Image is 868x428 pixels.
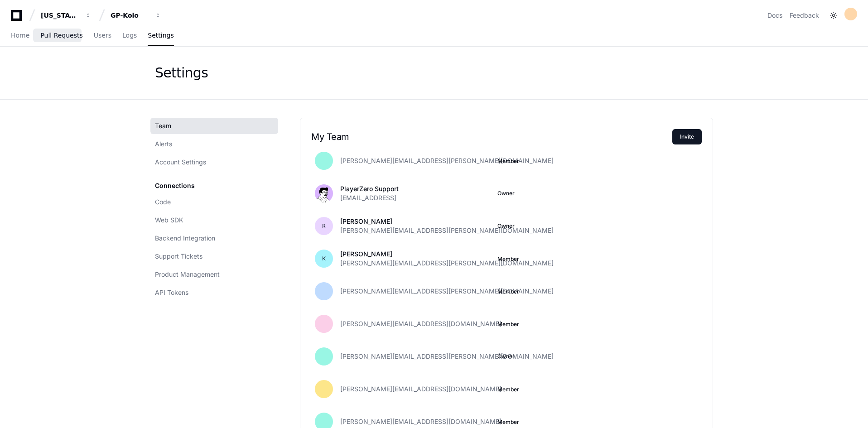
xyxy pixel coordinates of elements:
[150,194,278,210] a: Code
[150,118,278,134] a: Team
[790,11,819,20] button: Feedback
[340,259,554,268] span: [PERSON_NAME][EMAIL_ADDRESS][PERSON_NAME][DOMAIN_NAME]
[40,25,82,46] a: Pull Requests
[340,287,554,296] span: [PERSON_NAME][EMAIL_ADDRESS][PERSON_NAME][DOMAIN_NAME]
[322,255,326,262] h1: K
[150,136,278,152] a: Alerts
[150,212,278,228] a: Web SDK
[155,216,183,225] span: Web SDK
[497,222,515,230] span: Owner
[111,11,149,20] div: GP-Kolo
[11,33,29,38] span: Home
[150,230,278,246] a: Backend Integration
[340,352,554,361] span: [PERSON_NAME][EMAIL_ADDRESS][PERSON_NAME][DOMAIN_NAME]
[155,270,220,279] span: Product Management
[122,33,137,38] span: Logs
[497,321,519,328] button: Member
[497,353,515,360] span: Owner
[497,386,519,393] button: Member
[94,25,111,46] a: Users
[155,252,203,261] span: Support Tickets
[340,319,502,328] span: [PERSON_NAME][EMAIL_ADDRESS][DOMAIN_NAME]
[497,288,519,295] button: Member
[340,217,554,226] p: [PERSON_NAME]
[497,255,519,263] button: Member
[155,234,215,243] span: Backend Integration
[107,7,165,24] button: GP-Kolo
[155,121,171,130] span: Team
[41,11,80,20] div: [US_STATE] Pacific
[150,284,278,301] a: API Tokens
[340,250,554,259] p: [PERSON_NAME]
[122,25,137,46] a: Logs
[150,248,278,264] a: Support Tickets
[148,33,174,38] span: Settings
[155,197,171,207] span: Code
[497,190,515,197] span: Owner
[340,193,396,202] span: [EMAIL_ADDRESS]
[497,418,519,426] button: Member
[150,266,278,283] a: Product Management
[94,33,111,38] span: Users
[340,184,399,193] p: PlayerZero Support
[155,139,172,149] span: Alerts
[37,7,95,24] button: [US_STATE] Pacific
[340,156,554,165] span: [PERSON_NAME][EMAIL_ADDRESS][PERSON_NAME][DOMAIN_NAME]
[340,417,502,426] span: [PERSON_NAME][EMAIL_ADDRESS][DOMAIN_NAME]
[315,184,333,202] img: avatar
[311,131,672,142] h2: My Team
[322,222,326,230] h1: R
[148,25,174,46] a: Settings
[340,226,554,235] span: [PERSON_NAME][EMAIL_ADDRESS][PERSON_NAME][DOMAIN_NAME]
[40,33,82,38] span: Pull Requests
[11,25,29,46] a: Home
[497,158,519,165] button: Member
[672,129,702,144] button: Invite
[150,154,278,170] a: Account Settings
[340,385,502,394] span: [PERSON_NAME][EMAIL_ADDRESS][DOMAIN_NAME]
[155,158,206,167] span: Account Settings
[155,65,208,81] div: Settings
[767,11,782,20] a: Docs
[155,288,188,297] span: API Tokens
